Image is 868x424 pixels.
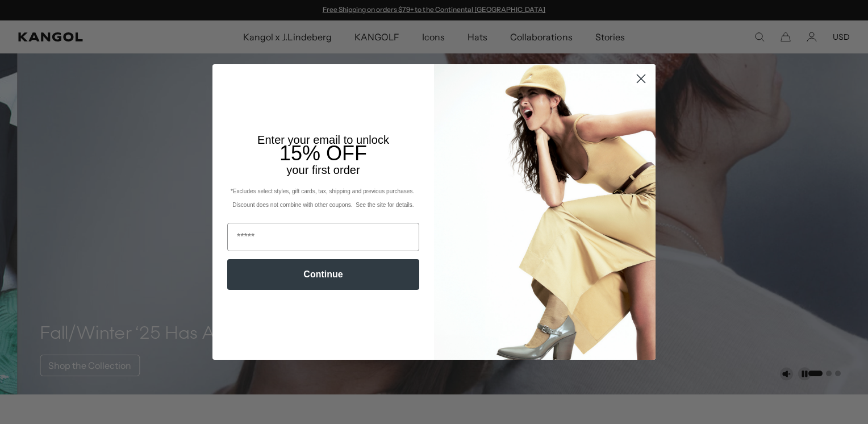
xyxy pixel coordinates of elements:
button: Close dialog [631,69,651,89]
span: your first order [286,164,360,176]
button: Continue [227,259,419,290]
input: Email [227,223,419,251]
span: 15% OFF [279,142,367,165]
span: *Excludes select styles, gift cards, tax, shipping and previous purchases. Discount does not comb... [231,188,416,208]
span: Enter your email to unlock [257,134,389,146]
img: 93be19ad-e773-4382-80b9-c9d740c9197f.jpeg [434,64,656,360]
